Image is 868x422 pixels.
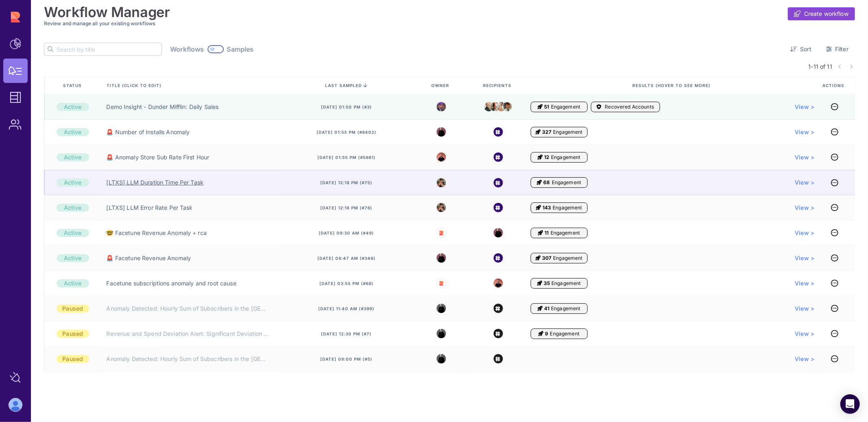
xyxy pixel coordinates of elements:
span: 143 [542,204,551,211]
span: Engagement [551,104,580,110]
i: Engagement [538,104,542,110]
a: [LTXS] LLM Error Rate Per Task [107,204,193,212]
img: 7163023886896_d54377a0b5a4c0832d0b_32.jpg [437,178,446,187]
div: Active [57,204,89,212]
span: Engagement [553,204,582,211]
span: Workflows [170,45,204,53]
img: 8425044972519_dc5fc051d0fdf5269ef6_32.jpg [494,225,503,240]
span: 9 [545,331,549,337]
a: Anomaly Detected: Hourly Sum of Subscribers in the [GEOGRAPHIC_DATA] [107,305,269,313]
h3: Review and manage all your existing workflows [44,20,855,26]
span: Owner [432,83,451,88]
span: [DATE] 12:30 pm (#7) [321,331,372,337]
i: Engagement [537,280,542,287]
span: Engagement [551,280,581,287]
span: Engagement [551,305,580,312]
i: Engagement [536,204,541,211]
i: Engagement [538,305,542,312]
span: [DATE] 01:50 pm (#3) [321,104,372,110]
img: jim.jpeg [503,102,512,111]
img: 8425044972519_dc5fc051d0fdf5269ef6_32.jpg [437,326,446,341]
i: Engagement [537,179,542,186]
a: View > [795,128,814,136]
a: View > [795,279,814,287]
div: Active [57,153,89,161]
span: View > [795,355,814,363]
span: [DATE] 01:55 pm (#5661) [317,154,376,160]
span: Title (click to edit) [107,83,163,88]
a: View > [795,330,814,338]
span: [DATE] 01:55 pm (#8402) [317,129,376,135]
span: Actions [822,83,846,88]
div: Active [57,254,89,262]
span: Engagement [551,230,580,236]
i: Engagement [538,331,543,337]
i: Engagement [536,129,540,135]
span: View > [795,178,814,187]
img: michael.jpeg [437,102,446,111]
img: kevin.jpeg [490,102,500,111]
span: [DATE] 09:30 am (#49) [319,230,374,236]
div: Active [57,229,89,237]
span: 12 [544,154,549,161]
a: View > [795,204,814,212]
span: Status [63,83,83,88]
i: Accounts [597,104,601,110]
span: Samples [227,45,254,53]
div: Paused [57,355,89,363]
span: [DATE] 08:00 pm (#5) [320,356,372,362]
span: Filter [835,45,848,53]
h1: Workflow Manager [44,4,170,20]
a: View > [795,229,814,237]
div: Active [57,128,89,136]
div: Active [57,178,89,187]
div: Active [57,279,89,287]
a: Revenue and Spend Deviation Alert: Significant Deviation Detected [107,330,269,338]
img: account-photo [9,398,22,411]
span: View > [795,103,814,111]
img: 7163023886896_d54377a0b5a4c0832d0b_32.jpg [437,203,446,212]
span: 41 [544,305,549,312]
span: 307 [542,255,551,261]
span: Engagement [553,255,582,261]
span: Engagement [552,179,581,186]
a: Facetune subscriptions anomaly and root cause [107,279,236,287]
input: Search by title [57,43,162,55]
img: 8425044972519_dc5fc051d0fdf5269ef6_32.jpg [437,301,446,316]
img: 8425044972519_dc5fc051d0fdf5269ef6_32.jpg [437,351,446,366]
div: Paused [57,305,89,313]
img: 8425044972519_dc5fc051d0fdf5269ef6_32.jpg [437,124,446,139]
span: [DATE] 11:40 am (#399) [318,306,374,311]
span: [DATE] 12:18 pm (#76) [320,205,372,211]
span: 327 [542,129,551,135]
a: View > [795,153,814,161]
span: last sampled [326,83,362,88]
span: 35 [544,280,550,287]
a: View > [795,305,814,313]
img: 4980657904290_5912bf1a39ea23fc37a5_32.png [437,152,446,162]
div: Open Intercom Messenger [840,394,860,414]
span: Engagement [550,331,579,337]
span: 51 [544,104,549,110]
a: 🚨 Facetune Revenue Anomaly [107,254,191,262]
img: creed.jpeg [484,100,494,113]
img: Rupert [439,281,444,286]
span: [DATE] 08:47 am (#346) [317,255,376,261]
span: [DATE] 03:55 pm (#68) [319,281,374,286]
img: 8425044972519_dc5fc051d0fdf5269ef6_32.jpg [437,250,446,265]
span: Engagement [553,129,582,135]
i: Engagement [538,230,543,236]
a: View > [795,254,814,262]
span: Results (Hover to see more) [632,83,712,88]
span: 68 [543,179,550,186]
img: Rupert [439,231,444,235]
i: Engagement [538,154,542,161]
img: 4980657904290_5912bf1a39ea23fc37a5_32.png [494,278,503,288]
span: [DATE] 12:18 pm (#75) [320,180,372,185]
a: 🚨 Anomaly Store Sub Rate First Hour [107,153,210,161]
